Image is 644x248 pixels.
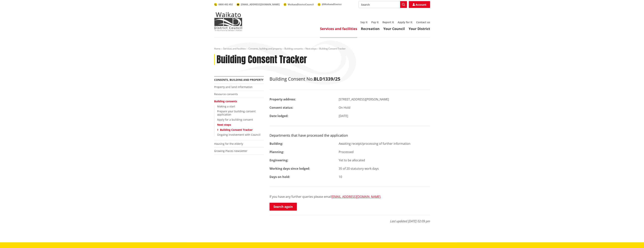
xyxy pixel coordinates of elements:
a: Account [409,1,430,8]
strong: Days on hold: [270,175,290,179]
h2: Building Consent No. [270,76,430,82]
a: Your District [409,26,430,31]
a: Say it [360,20,368,24]
a: Prepare your building consent application [217,109,256,116]
strong: Property address: [270,97,296,101]
span: 0800 492 452 [218,3,233,6]
a: [EMAIL_ADDRESS][DOMAIN_NAME] [237,3,280,6]
span: @WaikatoDistrict [322,3,342,6]
nav: breadcrumb [214,47,430,50]
a: Services and facilities [223,47,246,50]
a: Housing for the elderly [214,142,243,146]
input: Search input [359,1,407,8]
div: Yet to be allocated [336,158,433,163]
a: Building consents [214,99,237,103]
div: 10 [336,175,433,179]
a: Apply for a building consent [217,118,253,121]
strong: Engineering: [270,158,288,162]
a: Building consents [284,47,303,50]
a: Services and facilities [320,26,357,31]
div: On Hold [336,105,433,110]
a: Next steps [306,47,317,50]
a: Contact us [416,20,430,24]
img: Waikato District Council - Te Kaunihera aa Takiwaa o Waikato [214,12,242,31]
a: Ongoing involvement with Council [217,133,260,136]
div: [DATE] [336,114,433,118]
h1: Building Consent Tracker [217,54,307,65]
span: [EMAIL_ADDRESS][DOMAIN_NAME] [241,3,280,6]
a: Making a start [217,105,235,108]
div: [STREET_ADDRESS][PERSON_NAME] [336,97,433,102]
a: Home [214,47,221,50]
strong: Working days since lodged: [270,166,310,171]
strong: Date lodged: [270,114,288,118]
h3: Departments that have processed the application [270,133,430,138]
div: Awaiting receipt/processing of further information [336,141,433,146]
a: Next steps [217,123,231,126]
a: Pay it [371,20,379,24]
div: 35 of 20 statutory work days [336,166,433,171]
a: 0800 492 452 [214,3,233,6]
a: Property and land information [214,85,253,89]
a: Apply for it [398,20,412,24]
a: Report it [382,20,394,24]
strong: BLD1339/25 [314,76,340,82]
p: Last updated [DATE] 02:09 pm [270,215,430,223]
strong: Building: [270,142,283,146]
p: If you have any further queries please email . [270,194,430,199]
a: @WaikatoDistrict [318,3,342,6]
a: [EMAIL_ADDRESS][DOMAIN_NAME] [332,195,380,199]
strong: Planning: [270,150,284,154]
a: Growing Places newsletter [214,149,247,153]
strong: Consent status: [270,106,293,110]
a: Consents, building and property [248,47,282,50]
span: Building Consent Tracker [319,47,346,50]
a: Your Council [383,26,405,31]
a: Consents, building and property [214,78,263,82]
span: WaikatoDistrictCouncil [288,3,314,6]
a: Building Consent Tracker [220,128,253,132]
a: Recreation [361,26,380,31]
div: Processed [336,150,433,154]
a: Resource consents [214,92,238,96]
a: Search again [270,203,297,211]
a: WaikatoDistrictCouncil [283,3,314,6]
